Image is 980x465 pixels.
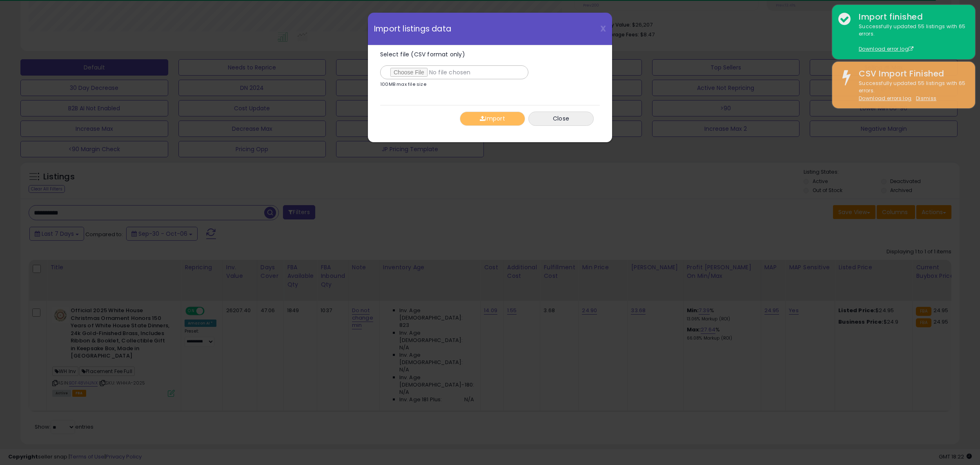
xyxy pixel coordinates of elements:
span: Select file (CSV format only) [380,50,465,58]
button: Close [528,112,594,126]
a: Download errors log [859,95,911,102]
u: Dismiss [916,95,936,102]
button: Import [460,112,525,126]
div: CSV Import Finished [853,68,969,80]
a: Download error log [859,45,913,52]
span: X [600,23,606,34]
div: Successfully updated 55 listings with 65 errors. [853,80,969,103]
div: Import finished [853,11,969,23]
p: 100MB max file size [380,82,426,87]
div: Successfully updated 55 listings with 65 errors. [853,23,969,53]
span: Import listings data [374,25,451,33]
